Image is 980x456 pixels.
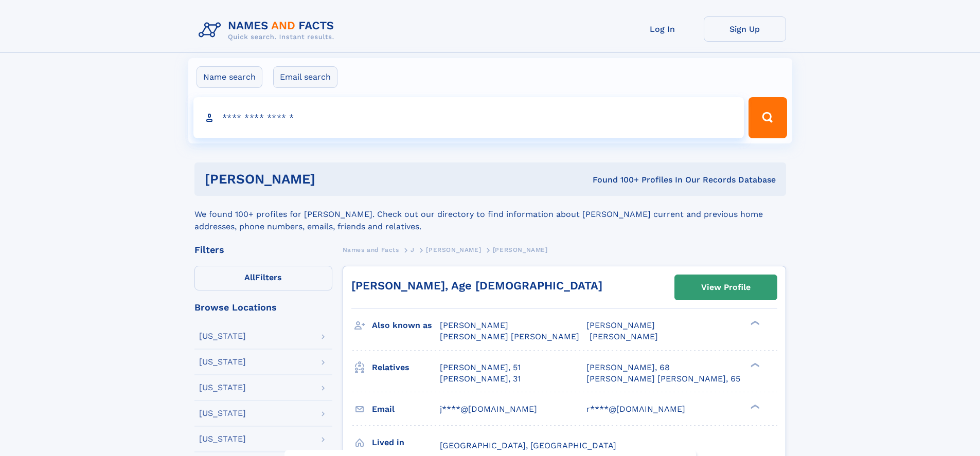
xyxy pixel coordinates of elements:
a: Names and Facts [343,243,399,256]
input: search input [193,97,744,138]
a: [PERSON_NAME], 68 [586,362,670,373]
a: Log In [621,16,704,42]
span: [GEOGRAPHIC_DATA], [GEOGRAPHIC_DATA] [440,441,616,450]
div: ❯ [748,361,760,368]
span: [PERSON_NAME] [440,320,508,330]
h3: Also known as [372,317,440,334]
span: [PERSON_NAME] [493,246,548,253]
a: [PERSON_NAME], 51 [440,362,521,373]
a: Sign Up [704,16,786,42]
label: Name search [197,66,262,88]
h3: Lived in [372,434,440,451]
span: [PERSON_NAME] [586,320,655,330]
a: [PERSON_NAME] [PERSON_NAME], 65 [586,373,740,385]
div: Browse Locations [194,303,332,312]
span: [PERSON_NAME] [PERSON_NAME] [440,332,579,341]
div: [US_STATE] [199,332,246,340]
h1: [PERSON_NAME] [205,173,454,186]
a: [PERSON_NAME], Age [DEMOGRAPHIC_DATA] [351,279,602,292]
div: [US_STATE] [199,409,246,417]
h3: Relatives [372,359,440,376]
span: J [411,246,415,253]
div: [US_STATE] [199,358,246,366]
a: J [411,243,415,256]
label: Email search [273,66,337,88]
div: View Profile [701,276,751,299]
h3: Email [372,400,440,418]
a: View Profile [675,275,777,300]
div: [US_STATE] [199,384,246,392]
button: Search Button [749,97,787,138]
span: [PERSON_NAME] [426,246,481,253]
a: [PERSON_NAME], 31 [440,373,521,385]
div: ❯ [748,403,760,410]
div: [US_STATE] [199,435,246,443]
div: Filters [194,245,332,254]
div: Found 100+ Profiles In Our Records Database [454,174,776,186]
a: [PERSON_NAME] [426,243,481,256]
div: We found 100+ profiles for [PERSON_NAME]. Check out our directory to find information about [PERS... [194,196,786,233]
div: ❯ [748,320,760,326]
label: Filters [194,266,332,290]
span: All [244,272,255,282]
img: Logo Names and Facts [194,16,343,44]
span: [PERSON_NAME] [590,332,658,341]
